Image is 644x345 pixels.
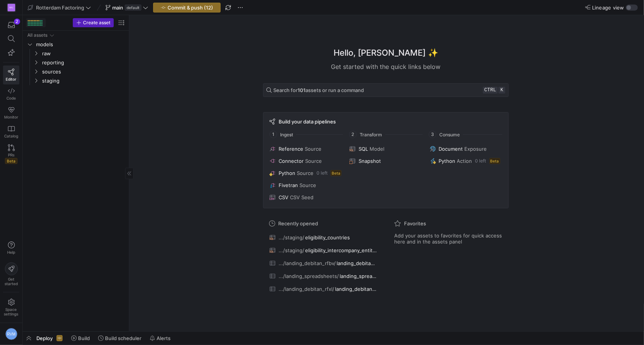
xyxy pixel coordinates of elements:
span: Source [305,146,321,152]
span: Build [78,335,90,341]
button: maindefault [103,3,150,12]
button: .../staging/eligibility_intercompany_entities [268,245,379,255]
span: main [112,5,123,11]
button: Create asset [73,18,114,27]
span: .../landing_spreadsheets/ [279,273,339,279]
button: Commit & push (12) [153,3,221,12]
div: Press SPACE to select this row. [26,49,126,58]
span: Lineage view [592,5,624,11]
div: Press SPACE to select this row. [26,40,126,49]
a: Editor [3,66,19,84]
button: RVM [3,326,19,342]
div: Press SPACE to select this row. [26,67,126,76]
span: reporting [42,58,125,67]
button: FivetranSource [268,181,343,190]
span: 0 left [475,158,486,164]
a: Monitor [3,103,19,122]
span: Snapshot [359,158,381,164]
button: Snapshot [348,156,423,165]
span: landing_debitan_rfxl_Payments [335,286,377,292]
button: CSVCSV Seed [268,193,343,202]
span: Build your data pipelines [279,119,336,125]
span: sources [42,67,125,76]
span: raw [42,49,125,58]
span: Recently opened [278,220,318,226]
span: .../staging/ [279,234,304,240]
span: Source [297,170,313,176]
button: ConnectorSource [268,156,343,165]
span: SQL [359,146,368,152]
span: Code [6,96,16,100]
div: Press SPACE to select this row. [26,58,126,67]
button: .../landing_spreadsheets/landing_spreadsheets_intercompany_entities [268,271,379,281]
button: .../landing_debitan_rfxl/landing_debitan_rfxl_Payments [268,284,379,294]
span: Action [457,158,472,164]
button: DocumentExposure [428,144,504,153]
span: Deploy [36,335,53,341]
span: landing_spreadsheets_intercompany_entities [340,273,377,279]
a: Code [3,84,19,103]
button: Help [3,238,19,258]
span: Get started [5,277,18,286]
span: Beta [5,158,17,164]
span: .../staging/ [279,247,304,253]
span: Search for assets or run a command [273,87,364,93]
span: .../landing_debitan_rfbv/ [279,260,336,266]
span: Fivetran [279,182,298,188]
button: Build [68,332,93,345]
span: Favorites [404,220,426,226]
span: Rotterdam Factoring [36,5,84,11]
kbd: k [498,87,505,94]
div: Press SPACE to select this row. [26,31,126,40]
div: Press SPACE to select this row. [26,76,126,85]
span: Space settings [4,307,19,316]
button: PythonSource0 leftBeta [268,169,343,178]
span: Catalog [4,134,18,138]
button: ReferenceSource [268,144,343,153]
span: 0 left [317,170,327,176]
div: 2 [14,19,20,25]
span: Editor [6,77,17,81]
button: .../staging/eligibility_countries [268,233,379,242]
div: RVM [5,328,17,340]
span: CSV Seed [290,194,313,200]
button: PythonAction0 leftBeta [428,156,504,165]
span: Python [279,170,295,176]
div: Get started with the quick links below [263,62,509,71]
kbd: ctrl [483,87,498,94]
span: eligibility_countries [305,234,350,240]
span: eligibility_intercompany_entities [305,247,377,253]
span: Alerts [157,335,171,341]
button: Getstarted [3,259,19,289]
div: RF( [8,4,15,11]
span: Create asset [83,20,110,25]
button: Search for101assets or run a commandctrlk [263,83,509,97]
button: Rotterdam Factoring [26,3,93,12]
span: Exposure [465,146,487,152]
span: Beta [489,158,500,164]
span: Add your assets to favorites for quick access here and in the assets panel [394,233,503,245]
h1: Hello, [PERSON_NAME] ✨ [334,47,438,59]
span: default [125,5,141,11]
span: Help [6,250,16,254]
span: Source [299,182,316,188]
span: Reference [279,146,303,152]
span: Document [439,146,463,152]
button: Alerts [146,332,174,345]
span: Commit & push (12) [168,5,213,11]
button: 2 [3,18,19,32]
a: RF( [3,1,19,14]
span: landing_debitan_rfbv_ActiveClients [337,260,377,266]
button: .../landing_debitan_rfbv/landing_debitan_rfbv_ActiveClients [268,258,379,268]
span: Model [370,146,384,152]
span: staging [42,76,125,85]
span: Beta [331,170,342,176]
span: Python [439,158,456,164]
span: PRs [8,153,14,157]
button: Build scheduler [95,332,145,345]
span: Connector [279,158,304,164]
span: Monitor [4,115,18,119]
span: models [36,40,125,49]
strong: 101 [298,87,306,93]
a: PRsBeta [3,141,19,167]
